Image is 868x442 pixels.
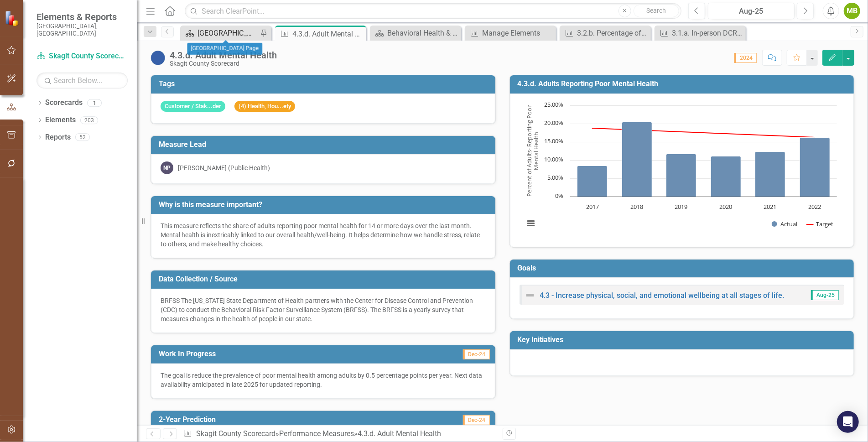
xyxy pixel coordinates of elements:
path: 2017, 8.39. Actual. [577,166,607,197]
text: 5.00% [547,173,563,182]
a: 4.3 - Increase physical, social, and emotional wellbeing at all stages of life. [540,291,785,300]
a: 3.2.b. Percentage of inmates receiving MOUD/[PERSON_NAME] while in custody [562,27,649,39]
text: 2018 [630,203,643,211]
div: [PERSON_NAME] (Public Health) [178,163,270,172]
button: Search [634,5,679,17]
input: Search Below... [36,73,128,88]
text: 2019 [675,203,687,211]
a: Elements [45,115,76,125]
h3: Work In Progress [159,350,382,358]
button: View chart menu, Chart [525,217,537,229]
div: Behavioral Health & Homelessness (KFA 3) Measure Dashboard [387,27,459,39]
p: The goal is reduce the prevalence of poor mental health among adults by 0.5 percentage points per... [161,371,486,389]
div: Open Intercom Messenger [837,411,859,433]
img: No Information [151,51,165,65]
button: MB [844,3,860,19]
text: 2022 [808,203,821,211]
a: Skagit County Scorecard [196,429,275,438]
div: [GEOGRAPHIC_DATA] Page [198,27,258,39]
p: BRFSS The [US_STATE] State Department of Health partners with the Center for Disease Control and ... [161,296,486,323]
text: 15.00% [544,137,563,145]
button: Show Target [807,220,833,228]
div: NP [161,161,173,174]
a: Skagit County Scorecard [36,51,128,62]
button: Aug-25 [708,3,795,19]
path: 2021, 12.27. Actual. [755,151,785,197]
span: Elements & Reports [36,11,128,22]
h3: Key Initiatives [518,336,850,344]
div: 3.1.a. In-person DCR responses [672,27,743,39]
div: Manage Elements [482,27,554,39]
h3: Why is this measure important? [159,201,491,209]
h3: 4.3.d. Adults Reporting Poor Mental Health [518,80,850,88]
a: Behavioral Health & Homelessness (KFA 3) Measure Dashboard [372,27,459,39]
span: Dec-24 [463,349,490,359]
text: 2021 [764,203,776,211]
div: Chart. Highcharts interactive chart. [520,101,845,238]
text: 20.00% [544,119,563,127]
path: 2019, 11.72. Actual. [666,154,696,197]
path: 2018, 20.41. Actual. [622,122,652,197]
div: 203 [80,116,98,124]
div: 4.3.d. Adult Mental Health [358,429,441,438]
span: Dec-24 [463,415,490,425]
a: Performance Measures [279,429,354,438]
text: 2020 [719,203,732,211]
a: [GEOGRAPHIC_DATA] Page [182,27,258,39]
text: Percent of Adults- Reporting Poor Mental Health [525,105,540,197]
h3: Goals [518,264,850,272]
svg: Interactive chart [520,101,842,238]
div: 4.3.d. Adult Mental Health [170,50,277,60]
div: 52 [75,134,90,141]
a: Reports [45,132,71,143]
text: 25.00% [544,100,563,109]
div: This measure reflects the share of adults reporting poor mental health for 14 or more days over t... [161,221,486,249]
text: 0% [555,192,563,200]
path: 2020, 11.1. Actual. [711,156,741,197]
h3: Data Collection / Source [159,275,491,283]
span: (4) Health, Hou...ety [234,101,295,112]
img: ClearPoint Strategy [5,10,21,26]
h3: 2-Year Prediction [159,416,382,424]
span: Customer / Stak...der [161,101,225,112]
div: 4.3.d. Adult Mental Health [292,28,364,40]
span: Aug-25 [811,290,839,300]
span: Search [646,7,666,14]
button: Show Actual [772,220,797,228]
div: 3.2.b. Percentage of inmates receiving MOUD/[PERSON_NAME] while in custody [577,27,649,39]
h3: Measure Lead [159,140,491,149]
img: Not Defined [525,290,535,301]
h3: Tags [159,80,491,88]
small: [GEOGRAPHIC_DATA], [GEOGRAPHIC_DATA] [36,22,128,37]
div: » » [183,429,495,439]
a: Scorecards [45,98,83,108]
span: 2024 [734,53,757,63]
div: Aug-25 [711,6,791,17]
input: Search ClearPoint... [185,3,681,19]
div: 1 [87,99,102,107]
a: Manage Elements [467,27,554,39]
div: Skagit County Scorecard [170,60,277,67]
div: [GEOGRAPHIC_DATA] Page [187,43,263,55]
g: Actual, series 1 of 2. Bar series with 6 bars. [577,122,830,197]
text: 10.00% [544,155,563,163]
a: 3.1.a. In-person DCR responses [657,27,743,39]
text: 2017 [586,203,598,211]
path: 2022, 16.25. Actual. [800,137,830,197]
